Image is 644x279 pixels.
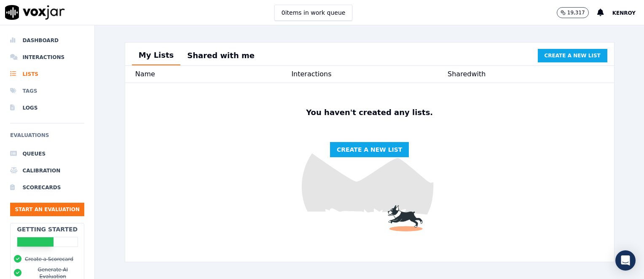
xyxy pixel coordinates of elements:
button: 0items in work queue [274,5,353,21]
button: My Lists [132,46,181,65]
span: Create a new list [545,52,601,59]
span: Create a new list [337,145,402,154]
img: fun dog [125,83,614,262]
div: Name [135,69,292,79]
span: Kenroy [612,10,636,16]
p: 19,317 [567,9,585,16]
a: Calibration [10,162,84,179]
div: Open Intercom Messenger [615,250,636,271]
a: Tags [10,83,84,99]
a: Queues [10,145,84,162]
button: 19,317 [557,7,589,18]
button: Start an Evaluation [10,203,84,216]
a: Lists [10,66,84,83]
button: 19,317 [557,7,597,18]
button: Create a new list [330,142,409,157]
button: Create a Scorecard [25,256,73,263]
div: Shared with [448,69,604,79]
div: Interactions [291,69,448,79]
a: Scorecards [10,179,84,196]
button: Shared with me [180,46,261,65]
h2: Getting Started [17,225,78,233]
a: Logs [10,99,84,116]
button: Kenroy [612,8,644,18]
p: You haven't created any lists. [303,107,436,118]
img: voxjar logo [5,5,65,20]
a: Interactions [10,49,84,66]
button: Create a new list [538,49,607,62]
h6: Evaluations [10,130,84,145]
a: Dashboard [10,32,84,49]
